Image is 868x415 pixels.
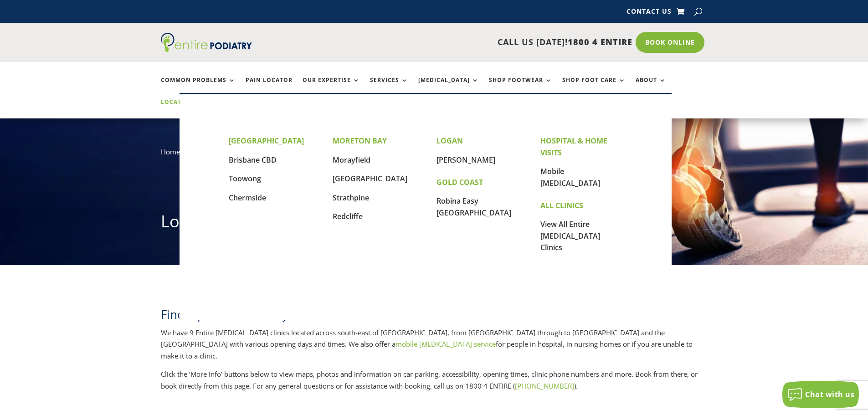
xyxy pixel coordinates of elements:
[636,32,704,53] a: Book Online
[437,196,511,218] a: Robina Easy [GEOGRAPHIC_DATA]
[636,77,666,97] a: About
[161,327,708,369] p: We have 9 Entire [MEDICAL_DATA] clinics located across south-east of [GEOGRAPHIC_DATA], from [GEO...
[333,193,369,203] a: Strathpine
[540,166,600,188] a: Mobile [MEDICAL_DATA]
[437,136,463,146] strong: LOGAN
[287,36,632,48] p: CALL US [DATE]!
[229,136,304,146] strong: [GEOGRAPHIC_DATA]
[229,155,277,165] a: Brisbane CBD
[161,306,708,327] h2: Find a podiatrist near you
[333,174,407,184] a: [GEOGRAPHIC_DATA]
[161,33,252,52] img: logo (1)
[246,77,293,97] a: Pain Locator
[303,77,360,97] a: Our Expertise
[161,45,252,54] a: Entire Podiatry
[489,77,552,97] a: Shop Footwear
[161,210,708,237] h1: Locations
[333,136,387,146] strong: MORETON BAY
[161,77,236,97] a: Common Problems
[782,381,859,408] button: Chat with us
[540,200,583,210] strong: ALL CLINICS
[370,77,408,97] a: Services
[805,389,854,400] span: Chat with us
[418,77,479,97] a: [MEDICAL_DATA]
[333,155,370,165] a: Morayfield
[229,174,261,184] a: Toowong
[562,77,626,97] a: Shop Foot Care
[627,8,672,18] a: Contact Us
[395,339,496,348] a: mobile [MEDICAL_DATA] service
[229,193,266,203] a: Chermside
[437,155,495,165] a: [PERSON_NAME]
[568,36,632,47] span: 1800 4 ENTIRE
[515,381,574,390] a: [PHONE_NUMBER]
[161,369,708,392] p: Click the ‘More Info’ buttons below to view maps, photos and information on car parking, accessib...
[161,99,206,118] a: Locations
[540,219,600,252] a: View All Entire [MEDICAL_DATA] Clinics
[161,146,708,164] nav: breadcrumb
[437,177,483,187] strong: GOLD COAST
[333,211,363,221] a: Redcliffe
[161,147,180,156] a: Home
[540,136,607,158] strong: HOSPITAL & HOME VISITS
